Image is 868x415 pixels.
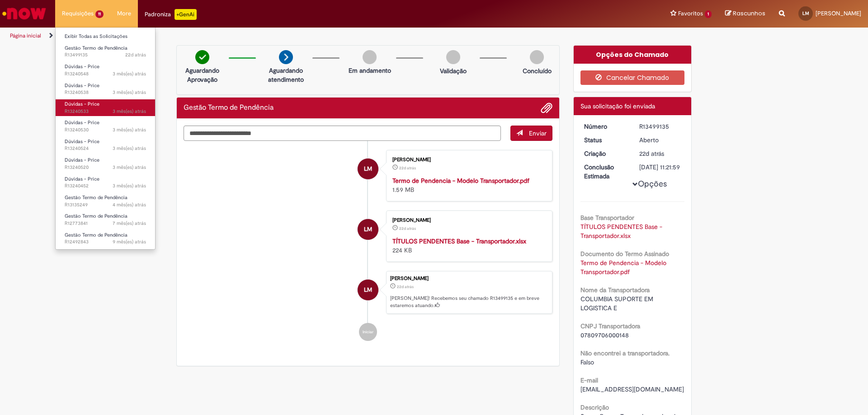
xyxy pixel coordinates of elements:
[113,238,146,245] span: 9 mês(es) atrás
[56,193,155,210] a: Aberto R13135249 : Gestão Termo de Pendência
[65,63,99,70] span: Dúvidas - Price
[580,102,655,110] span: Sua solicitação foi enviada
[95,10,104,18] span: 11
[55,27,156,250] ul: Requisições
[56,211,155,228] a: Aberto R12773841 : Gestão Termo de Pendência
[705,10,712,18] span: 1
[184,126,501,141] textarea: Digite sua mensagem aqui...
[113,70,146,77] time: 03/07/2025 17:44:57
[195,50,209,64] img: check-circle-green.png
[397,284,414,289] span: 22d atrás
[56,32,155,42] a: Exibir Todas as Solicitações
[125,51,146,58] time: 08/09/2025 16:21:57
[113,108,146,115] span: 3 mês(es) atrás
[580,259,668,276] a: Download de Termo de Pendencia - Modelo Transportador.pdf
[56,99,155,116] a: Aberto R13240533 : Dúvidas - Price
[65,213,127,219] span: Gestão Termo de Pendência
[725,9,765,18] a: Rascunhos
[65,82,99,89] span: Dúvidas - Price
[802,10,809,16] span: LM
[580,385,684,393] span: [EMAIL_ADDRESS][DOMAIN_NAME]
[580,223,664,240] a: Download de TÍTULOS PENDENTES Base - Transportador.xlsx
[56,230,155,247] a: Aberto R12492843 : Gestão Termo de Pendência
[639,149,681,158] div: 08/09/2025 16:21:56
[65,101,99,107] span: Dúvidas - Price
[113,201,146,208] span: 4 mês(es) atrás
[399,226,416,231] span: 22d atrás
[392,237,543,255] div: 224 KB
[580,403,609,411] b: Descrição
[113,220,146,227] span: 7 mês(es) atrás
[65,157,99,163] span: Dúvidas - Price
[397,284,414,289] time: 08/09/2025 16:21:56
[113,182,146,189] span: 3 mês(es) atrás
[392,157,543,163] div: [PERSON_NAME]
[56,62,155,79] a: Aberto R13240548 : Dúvidas - Price
[358,219,378,240] div: Lucas Marques
[113,126,146,133] time: 03/07/2025 17:42:07
[56,174,155,191] a: Aberto R13240452 : Dúvidas - Price
[390,295,547,309] p: [PERSON_NAME]! Recebemos seu chamado R13499135 e em breve estaremos atuando.
[639,122,681,131] div: R13499135
[392,237,526,245] a: TÍTULOS PENDENTES Base - Transportador.xlsx
[65,45,127,51] span: Gestão Termo de Pendência
[113,182,146,189] time: 03/07/2025 17:28:40
[580,214,634,222] b: Base Transportador
[392,177,529,185] a: Termo de Pendencia - Modelo Transportador.pdf
[399,226,416,231] time: 08/09/2025 16:21:31
[56,43,155,60] a: Aberto R13499135 : Gestão Termo de Pendência
[65,145,146,152] span: R13240524
[399,165,416,171] span: 22d atrás
[65,238,146,246] span: R12492843
[65,182,146,190] span: R13240452
[580,286,650,294] b: Nome da Transportadora
[65,164,146,171] span: R13240520
[184,141,552,350] ul: Histórico de tíquete
[639,149,664,158] span: 22d atrás
[733,9,765,18] span: Rascunhos
[440,66,467,75] p: Validação
[264,66,308,84] p: Aguardando atendimento
[65,176,99,182] span: Dúvidas - Price
[639,163,681,172] div: [DATE] 11:21:59
[113,164,146,171] span: 3 mês(es) atrás
[65,119,99,126] span: Dúvidas - Price
[580,70,685,85] button: Cancelar Chamado
[580,349,670,357] b: Não encontrei a transportadora.
[113,70,146,77] span: 3 mês(es) atrás
[62,9,94,18] span: Requisições
[580,295,655,312] span: COLUMBIA SUPORTE EM LOGISTICA E
[577,135,633,145] dt: Status
[364,279,372,301] span: LM
[184,104,274,112] h2: Gestão Termo de Pendência Histórico de tíquete
[580,358,594,366] span: Falso
[65,126,146,134] span: R13240530
[358,280,378,300] div: Lucas Marques
[510,126,552,141] button: Enviar
[392,218,543,223] div: [PERSON_NAME]
[349,66,391,75] p: Em andamento
[145,9,197,20] div: Padroniza
[577,122,633,131] dt: Número
[113,108,146,115] time: 03/07/2025 17:42:58
[279,50,293,64] img: arrow-next.png
[113,201,146,208] time: 06/06/2025 15:27:58
[399,165,416,171] time: 08/09/2025 16:21:37
[56,137,155,154] a: Aberto R13240524 : Dúvidas - Price
[113,145,146,152] span: 3 mês(es) atrás
[113,220,146,227] time: 08/03/2025 08:23:09
[125,51,146,58] span: 22d atrás
[65,89,146,96] span: R13240538
[1,5,47,23] img: ServiceNow
[580,331,629,339] span: 07809706000148
[56,118,155,135] a: Aberto R13240530 : Dúvidas - Price
[678,9,703,18] span: Favoritos
[117,9,131,18] span: More
[113,238,146,245] time: 08/01/2025 13:53:58
[65,138,99,145] span: Dúvidas - Price
[523,66,552,75] p: Concluído
[10,32,41,39] a: Página inicial
[541,102,552,114] button: Adicionar anexos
